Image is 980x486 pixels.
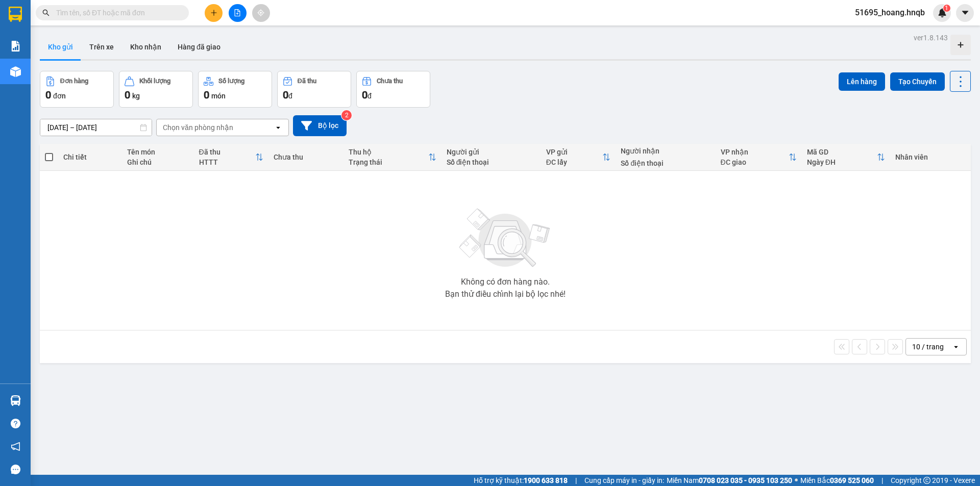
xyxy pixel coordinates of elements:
div: Đơn hàng [60,78,88,85]
div: Nhân viên [895,153,966,161]
strong: 0369 525 060 [830,476,874,484]
span: question-circle [11,419,20,428]
th: Toggle SortBy [194,144,269,171]
span: Miền Bắc [800,475,874,486]
button: Lên hàng [839,72,885,91]
span: 0 [283,89,288,101]
img: solution-icon [10,41,21,52]
button: caret-down [956,4,974,22]
input: Tìm tên, số ĐT hoặc mã đơn [56,7,177,18]
span: 51695_hoang.hnqb [847,6,933,19]
div: VP nhận [721,148,789,156]
sup: 1 [943,5,950,12]
div: Không có đơn hàng nào. [461,278,550,286]
span: ⚪️ [795,478,798,482]
span: 0 [45,89,51,101]
button: file-add [229,4,247,22]
div: Chưa thu [274,153,338,161]
img: icon-new-feature [938,8,947,17]
div: Trạng thái [349,158,428,166]
div: ĐC lấy [546,158,603,166]
span: message [11,465,20,474]
span: plus [210,9,217,16]
div: Người gửi [447,148,536,156]
button: Bộ lọc [293,115,347,136]
strong: 1900 633 818 [524,476,568,484]
span: 0 [125,89,130,101]
div: Số điện thoại [621,159,710,167]
img: warehouse-icon [10,66,21,77]
span: đ [288,92,292,100]
span: notification [11,442,20,451]
div: Ngày ĐH [807,158,877,166]
button: Khối lượng0kg [119,71,193,108]
span: | [881,475,883,486]
th: Toggle SortBy [344,144,442,171]
div: Chi tiết [63,153,116,161]
th: Toggle SortBy [802,144,890,171]
button: Đã thu0đ [277,71,351,108]
span: caret-down [961,8,970,17]
div: Ghi chú [127,158,189,166]
div: Đã thu [199,148,256,156]
span: 0 [362,89,367,101]
div: Chọn văn phòng nhận [163,122,233,133]
div: ver 1.8.143 [914,32,948,43]
div: Người nhận [621,147,710,155]
span: đơn [53,92,66,100]
svg: open [952,343,960,351]
span: 0 [204,89,209,101]
svg: open [274,123,282,132]
div: Tên món [127,148,189,156]
button: Chưa thu0đ [356,71,430,108]
span: search [42,9,50,16]
span: Cung cấp máy in - giấy in: [584,475,664,486]
button: Kho nhận [122,35,169,59]
span: | [575,475,577,486]
div: Số điện thoại [447,158,536,166]
div: Mã GD [807,148,877,156]
th: Toggle SortBy [716,144,802,171]
img: logo-vxr [9,7,22,22]
div: ĐC giao [721,158,789,166]
th: Toggle SortBy [541,144,616,171]
div: Khối lượng [139,78,170,85]
button: Trên xe [81,35,122,59]
button: Hàng đã giao [169,35,229,59]
div: Bạn thử điều chỉnh lại bộ lọc nhé! [445,290,566,298]
div: Chưa thu [377,78,403,85]
span: món [211,92,226,100]
span: aim [257,9,264,16]
div: Đã thu [298,78,316,85]
sup: 2 [341,110,352,120]
span: Hỗ trợ kỹ thuật: [474,475,568,486]
span: file-add [234,9,241,16]
span: Miền Nam [667,475,792,486]
button: aim [252,4,270,22]
div: 10 / trang [912,342,944,352]
img: warehouse-icon [10,395,21,406]
div: Số lượng [218,78,244,85]
span: đ [367,92,372,100]
input: Select a date range. [40,119,152,136]
div: VP gửi [546,148,603,156]
button: Tạo Chuyến [890,72,945,91]
button: plus [205,4,223,22]
span: copyright [923,477,930,484]
img: svg+xml;base64,PHN2ZyBjbGFzcz0ibGlzdC1wbHVnX19zdmciIHhtbG5zPSJodHRwOi8vd3d3LnczLm9yZy8yMDAwL3N2Zy... [454,202,556,274]
strong: 0708 023 035 - 0935 103 250 [699,476,792,484]
button: Số lượng0món [198,71,272,108]
div: HTTT [199,158,256,166]
div: Tạo kho hàng mới [950,35,971,55]
button: Đơn hàng0đơn [40,71,114,108]
button: Kho gửi [40,35,81,59]
span: kg [132,92,140,100]
span: 1 [945,5,948,12]
div: Thu hộ [349,148,428,156]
